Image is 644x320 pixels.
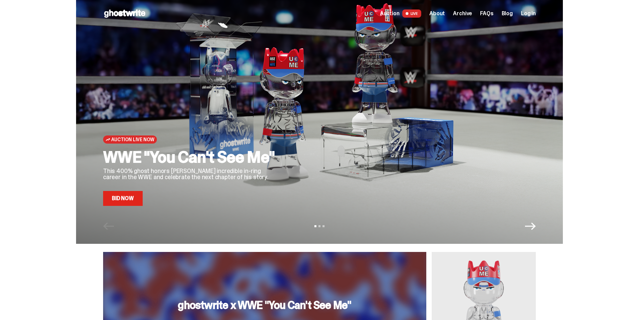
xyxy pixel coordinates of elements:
button: Next [525,221,536,232]
a: FAQs [480,11,493,16]
button: View slide 1 [314,225,316,227]
a: About [429,11,445,16]
h2: WWE "You Can't See Me" [103,149,279,165]
h3: ghostwrite x WWE "You Can't See Me" [178,300,351,311]
a: Blog [502,11,513,16]
span: Auction Live Now [111,137,154,142]
a: Archive [453,11,472,16]
p: This 400% ghost honors [PERSON_NAME] incredible in-ring career in the WWE and celebrate the next ... [103,168,279,180]
button: View slide 2 [318,225,320,227]
span: LIVE [402,9,422,18]
a: Log in [521,11,536,16]
a: Auction LIVE [380,9,421,18]
a: Bid Now [103,191,143,206]
button: View slide 3 [323,225,325,227]
span: Auction [380,11,400,16]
